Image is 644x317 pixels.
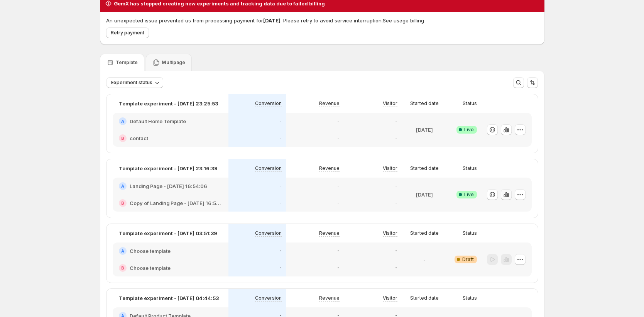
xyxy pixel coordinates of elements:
p: - [395,183,397,189]
p: Template experiment - [DATE] 23:16:39 [119,164,218,172]
p: - [423,256,426,263]
span: Live [464,192,474,198]
p: Status [463,230,477,236]
span: Experiment status [111,80,152,86]
p: Started date [410,100,439,107]
p: Revenue [319,165,340,171]
p: Conversion [255,295,282,301]
p: - [337,118,340,124]
p: Status [463,165,477,171]
p: - [279,135,282,141]
p: - [395,118,397,124]
span: Live [464,127,474,133]
button: See usage billing [383,17,424,24]
p: Visitor [383,100,397,107]
p: An unexpected issue prevented us from processing payment for . Please retry to avoid service inte... [106,17,538,24]
h2: A [121,249,124,253]
p: Conversion [255,165,282,171]
h2: A [121,119,124,124]
button: Sort the results [527,77,538,88]
p: Status [463,295,477,301]
h2: B [121,136,124,141]
span: Draft [462,256,474,263]
p: Visitor [383,230,397,236]
p: Template experiment - [DATE] 03:51:39 [119,229,217,237]
h2: Choose template [130,247,171,255]
p: - [279,265,282,271]
button: Retry payment [106,27,149,38]
p: Revenue [319,230,340,236]
p: - [337,265,340,271]
p: Multipage [162,59,185,66]
h2: contact [130,134,148,142]
p: [DATE] [416,126,433,134]
p: - [395,248,397,254]
p: - [337,248,340,254]
h2: B [121,266,124,270]
p: Template [116,59,138,66]
p: Revenue [319,100,340,107]
p: Conversion [255,230,282,236]
button: Experiment status [106,77,163,88]
p: Template experiment - [DATE] 23:25:53 [119,100,218,107]
p: - [279,183,282,189]
p: - [395,200,397,206]
p: Visitor [383,165,397,171]
p: Started date [410,165,439,171]
p: - [337,183,340,189]
p: Conversion [255,100,282,107]
p: Status [463,100,477,107]
h2: B [121,201,124,205]
h2: Landing Page - [DATE] 16:54:06 [130,182,207,190]
span: [DATE] [263,17,281,24]
p: - [395,135,397,141]
p: Revenue [319,295,340,301]
p: - [337,135,340,141]
p: Template experiment - [DATE] 04:44:53 [119,294,219,302]
p: Started date [410,230,439,236]
p: - [279,118,282,124]
p: - [279,248,282,254]
p: - [279,200,282,206]
span: Retry payment [111,30,144,36]
p: Started date [410,295,439,301]
h2: A [121,184,124,188]
h2: Choose template [130,264,171,272]
p: [DATE] [416,191,433,198]
h2: Default Home Template [130,117,186,125]
p: - [395,265,397,271]
p: - [337,200,340,206]
h2: Copy of Landing Page - [DATE] 16:54:06 [130,199,222,207]
p: Visitor [383,295,397,301]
